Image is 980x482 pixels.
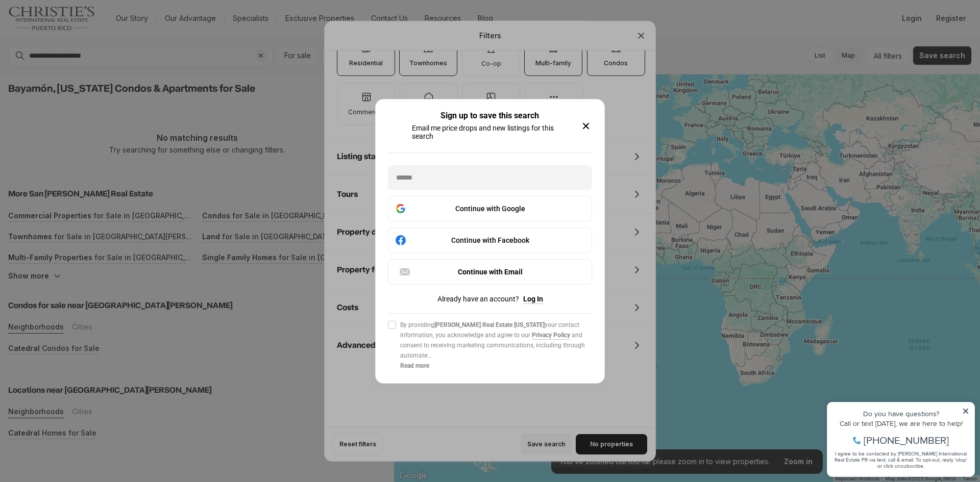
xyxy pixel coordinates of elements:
button: Log In [523,295,543,303]
button: Continue with Google [388,196,592,221]
button: Continue with Facebook [388,227,592,253]
div: Continue with Email [399,266,581,278]
span: Already have an account? [437,295,519,303]
a: Privacy Policy [532,332,570,339]
b: [PERSON_NAME] Real Estate [US_STATE] [434,321,545,328]
div: Do you have questions? [11,23,148,30]
p: Email me price drops and new listings for this search [412,124,568,140]
span: I agree to be contacted by [PERSON_NAME] International Real Estate PR via text, call & email. To ... [13,63,145,82]
div: Call or text [DATE], we are here to help! [11,33,148,40]
div: Continue with Facebook [395,234,585,246]
div: Continue with Google [395,202,585,215]
span: [PHONE_NUMBER] [42,48,127,58]
span: By providing your contact information, you acknowledge and agree to our and consent to receiving ... [400,320,592,361]
h2: Sign up to save this search [440,112,539,120]
b: Read more [400,362,429,369]
button: Continue with Email [388,259,592,285]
